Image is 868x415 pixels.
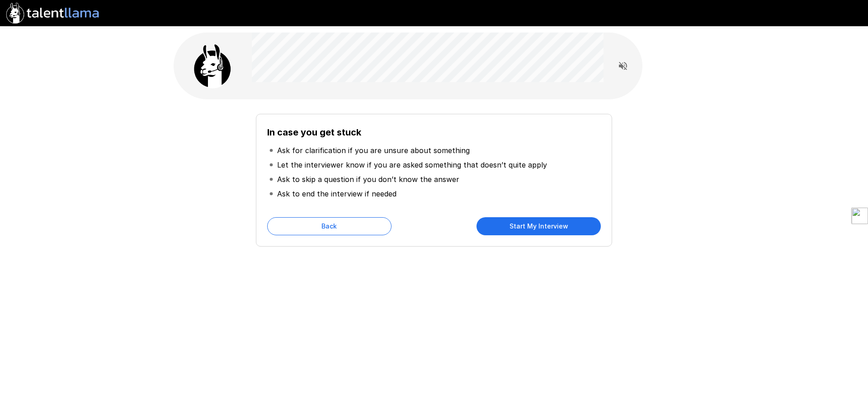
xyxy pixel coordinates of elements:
b: In case you get stuck [267,127,361,138]
button: Back [267,217,392,235]
p: Ask for clarification if you are unsure about something [277,145,470,156]
p: Ask to end the interview if needed [277,188,396,199]
img: toggle-logo.svg [852,208,868,224]
p: Let the interviewer know if you are asked something that doesn’t quite apply [277,159,547,170]
p: Ask to skip a question if you don’t know the answer [277,174,459,185]
button: Read questions aloud [614,57,632,75]
img: llama_clean.png [190,43,235,89]
button: Start My Interview [476,217,601,235]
